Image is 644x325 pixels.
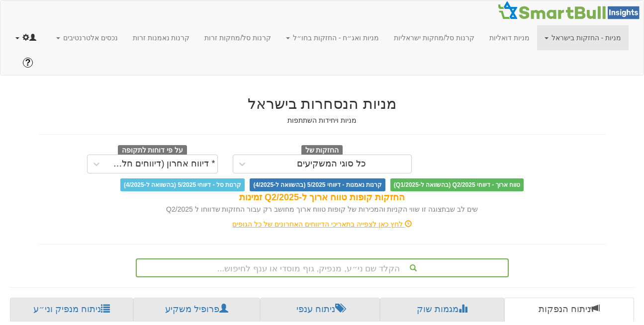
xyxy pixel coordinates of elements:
a: קרנות סל/מחקות ישראליות [386,25,482,50]
h2: מניות הנסחרות בישראל [39,95,606,112]
a: מגמות שוק [380,298,504,322]
a: מניות - החזקות בישראל [537,25,629,50]
div: לחץ כאן לצפייה בתאריכי הדיווחים האחרונים של כל הגופים [31,219,613,229]
span: טווח ארוך - דיווחי Q2/2025 (בהשוואה ל-Q1/2025) [390,178,524,191]
span: החזקות של [301,145,343,156]
a: מניות דואליות [482,25,537,50]
span: קרנות נאמנות - דיווחי 5/2025 (בהשוואה ל-4/2025) [250,178,385,191]
a: ? [15,50,40,75]
span: קרנות סל - דיווחי 5/2025 (בהשוואה ל-4/2025) [120,178,245,191]
h5: מניות ויחידות השתתפות [39,117,606,124]
img: Smartbull [497,0,644,20]
a: פרופיל משקיע [133,298,260,322]
div: הקלד שם ני״ע, מנפיק, גוף מוסדי או ענף לחיפוש... [137,259,508,276]
a: ניתוח מנפיק וני״ע [10,298,133,322]
a: ניתוח הנפקות [504,298,634,322]
a: נכסים אלטרנטיבים [49,25,125,50]
div: החזקות קופות טווח ארוך ל-Q2/2025 זמינות [39,191,606,204]
a: קרנות סל/מחקות זרות [197,25,278,50]
a: מניות ואג״ח - החזקות בחו״ל [278,25,386,50]
a: ניתוח ענפי [260,298,380,322]
div: שים לב שבתצוגה זו שווי הקניות והמכירות של קופות טווח ארוך מחושב רק עבור החזקות שדווחו ל Q2/2025 [39,204,606,214]
div: כל סוגי המשקיעים [297,159,366,169]
span: על פי דוחות לתקופה [118,145,187,156]
a: קרנות נאמנות זרות [125,25,197,50]
div: * דיווח אחרון (דיווחים חלקיים) [108,159,215,169]
span: ? [25,58,31,68]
